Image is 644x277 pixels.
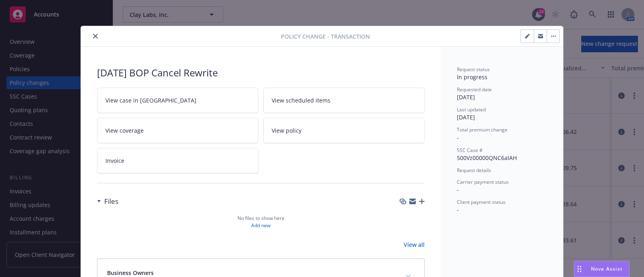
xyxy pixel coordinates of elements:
[457,66,490,73] span: Request status
[263,88,425,113] a: View scheduled items
[237,215,285,222] span: No files to show here
[457,106,486,113] span: Last updated
[251,222,270,229] a: Add new
[404,240,425,249] a: View all
[457,199,506,205] span: Client payment status
[97,148,258,173] a: Invoice
[105,156,124,165] span: Invoice
[91,31,100,41] button: close
[97,88,258,113] a: View case in [GEOGRAPHIC_DATA]
[457,179,509,185] span: Carrier payment status
[457,186,459,193] span: -
[457,206,459,213] span: -
[272,126,301,135] span: View policy
[104,196,118,207] h3: Files
[591,265,623,272] span: Nova Assist
[457,147,483,154] span: SSC Case #
[457,154,517,162] span: 500Vz00000QNC6aIAH
[457,86,492,93] span: Requested date
[105,96,196,105] span: View case in [GEOGRAPHIC_DATA]
[107,269,154,277] span: Business Owners
[457,73,487,81] span: In progress
[272,96,330,105] span: View scheduled items
[457,134,459,142] span: -
[457,113,475,121] span: [DATE]
[457,93,475,101] span: [DATE]
[457,126,508,133] span: Total premium change
[105,126,144,135] span: View coverage
[97,66,425,80] div: [DATE] BOP Cancel Rewrite
[457,167,491,174] span: Request details
[574,261,584,277] div: Drag to move
[281,32,370,41] span: Policy change - Transaction
[97,196,118,207] div: Files
[97,118,258,143] a: View coverage
[263,118,425,143] a: View policy
[574,261,630,277] button: Nova Assist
